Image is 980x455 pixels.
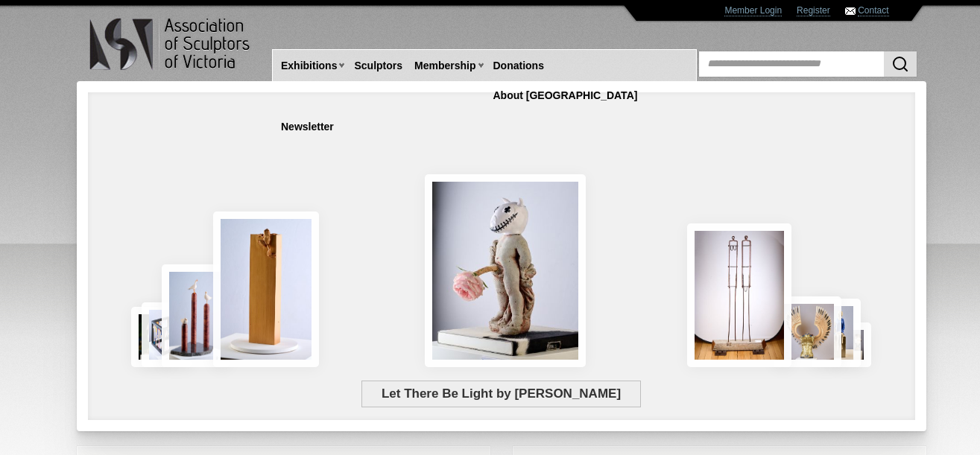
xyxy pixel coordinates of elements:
img: logo.png [89,15,253,74]
a: About [GEOGRAPHIC_DATA] [487,82,644,109]
a: Register [797,5,830,16]
img: Let There Be Light [425,174,586,367]
img: Swingers [687,223,791,367]
a: Exhibitions [275,52,343,80]
span: Let There Be Light by [PERSON_NAME] [361,381,640,407]
a: Membership [408,52,481,80]
a: Member Login [724,5,782,16]
img: Little Frog. Big Climb [213,211,319,367]
a: Sculptors [348,52,408,80]
img: Contact ASV [845,7,856,15]
img: Search [891,55,909,73]
img: Lorica Plumata (Chrysus) [774,296,841,367]
a: Donations [487,52,550,80]
a: Newsletter [275,113,340,141]
a: Contact [858,5,888,16]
